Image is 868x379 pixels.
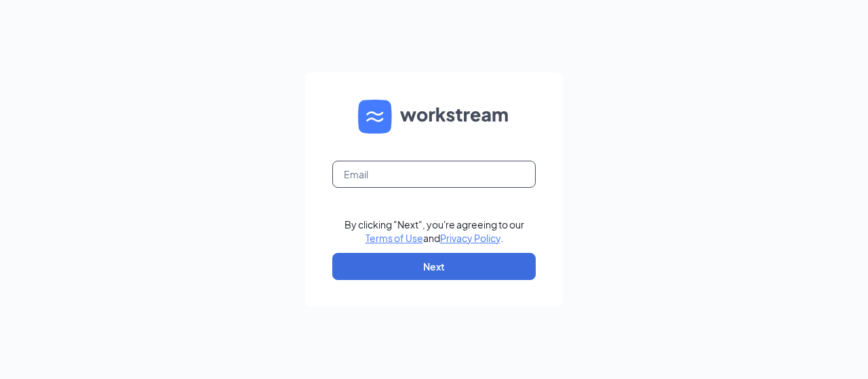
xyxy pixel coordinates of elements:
button: Next [332,253,536,280]
a: Terms of Use [366,232,423,244]
div: By clicking "Next", you're agreeing to our and . [344,218,524,245]
a: Privacy Policy [440,232,500,244]
input: Email [332,161,536,188]
img: WS logo and Workstream text [358,100,510,134]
